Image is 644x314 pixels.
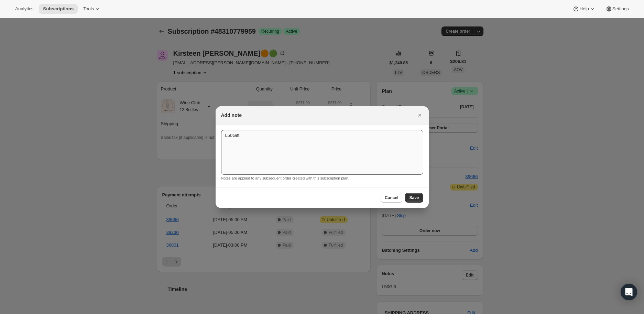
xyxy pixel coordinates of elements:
button: Save [405,193,423,203]
span: Cancel [385,195,398,201]
button: Settings [601,4,633,14]
button: Close [415,110,425,120]
span: Tools [83,6,94,12]
textarea: L50Gift [221,130,423,175]
button: Cancel [381,193,402,203]
button: Help [568,4,600,14]
button: Analytics [11,4,37,14]
span: Help [579,6,589,12]
span: Save [409,195,419,201]
small: Notes are applied to any subsequent order created with this subscription plan. [221,176,349,180]
button: Tools [79,4,105,14]
h2: Add note [221,112,242,119]
span: Subscriptions [43,6,74,12]
button: Subscriptions [39,4,78,14]
span: Analytics [15,6,33,12]
span: Settings [612,6,629,12]
div: Open Intercom Messenger [621,284,637,300]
